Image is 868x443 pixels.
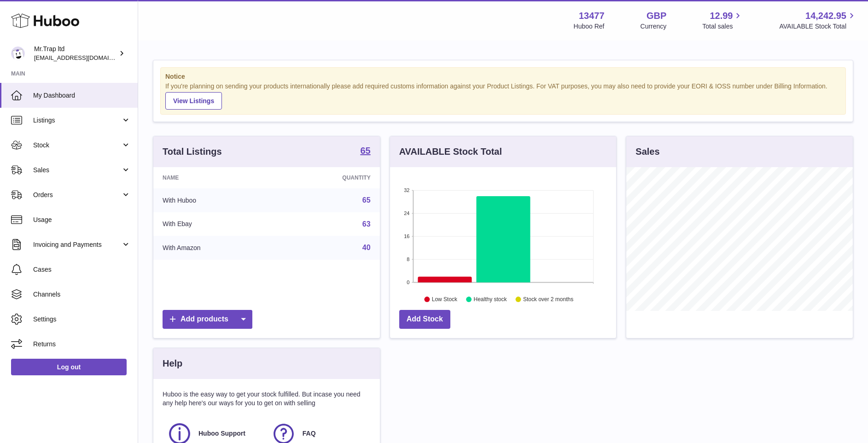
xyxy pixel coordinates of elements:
td: With Amazon [153,236,277,260]
span: FAQ [303,429,316,438]
div: Huboo Ref [574,22,605,31]
th: Name [153,167,277,188]
a: 65 [362,196,371,204]
a: 65 [360,146,370,157]
text: 0 [407,280,409,285]
span: Usage [33,216,131,224]
h3: Help [163,357,182,370]
text: Stock over 2 months [523,296,573,303]
span: My Dashboard [33,91,131,100]
div: Currency [641,22,667,31]
text: Low Stock [432,296,458,303]
a: 14,242.95 AVAILABLE Stock Total [779,10,857,31]
text: 32 [404,187,409,193]
text: Healthy stock [473,296,507,303]
h3: Total Listings [163,146,222,158]
a: Add Stock [399,310,450,329]
span: Sales [33,166,121,175]
span: [EMAIL_ADDRESS][DOMAIN_NAME] [34,54,135,61]
div: If you're planning on sending your products internationally please add required customs informati... [165,82,841,110]
a: 63 [362,220,371,228]
td: With Ebay [153,212,277,236]
strong: Notice [165,72,841,81]
span: Listings [33,116,121,125]
span: 12.99 [710,10,733,22]
span: Returns [33,340,131,349]
h3: Sales [635,146,659,158]
span: Huboo Support [198,429,245,438]
span: Total sales [702,22,743,31]
img: office@grabacz.eu [11,47,25,60]
span: Stock [33,141,121,150]
text: 16 [404,233,409,239]
strong: GBP [647,10,666,22]
text: 24 [404,210,409,216]
th: Quantity [277,167,380,188]
span: Settings [33,315,131,324]
span: AVAILABLE Stock Total [779,22,857,31]
h3: AVAILABLE Stock Total [399,146,502,158]
a: 12.99 Total sales [702,10,743,31]
span: Invoicing and Payments [33,240,121,249]
strong: 65 [360,146,370,155]
div: Mr.Trap ltd [34,45,117,62]
span: Channels [33,290,131,299]
p: Huboo is the easy way to get your stock fulfilled. But incase you need any help here's our ways f... [163,390,371,408]
span: Orders [33,191,121,199]
span: Cases [33,265,131,274]
span: 14,242.95 [805,10,846,22]
td: With Huboo [153,188,277,212]
a: Log out [11,359,127,375]
a: Add products [163,310,252,329]
a: 40 [362,244,371,251]
a: View Listings [165,92,222,110]
text: 8 [407,256,409,262]
strong: 13477 [579,10,605,22]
